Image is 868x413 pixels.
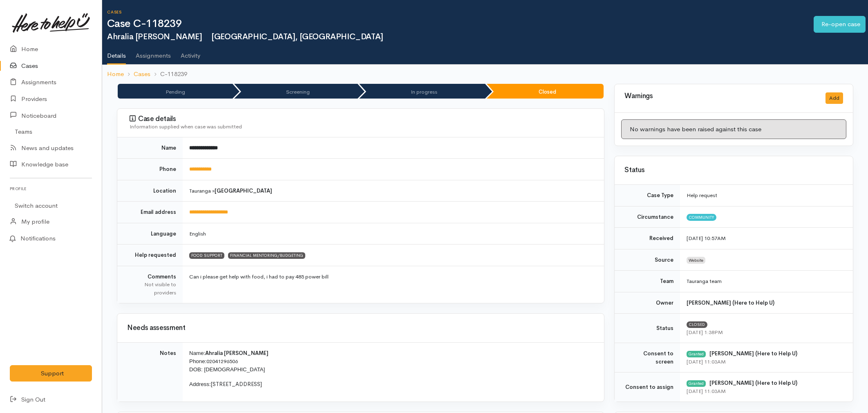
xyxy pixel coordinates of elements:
[117,202,183,223] td: Email address
[615,206,680,228] td: Circumstance
[814,16,866,33] a: Re-open case
[615,228,680,249] td: Received
[117,245,183,266] td: Help requested
[127,281,176,296] div: Not visible to providers
[709,379,797,386] b: [PERSON_NAME] (Here to Help U)
[234,84,357,99] li: Screening
[687,235,726,242] time: [DATE] 10:57AM
[127,324,594,332] h3: Needs assessment
[150,70,187,79] li: C-118239
[687,214,716,220] span: Community
[624,92,816,100] h3: Warnings
[107,18,814,30] h1: Case C-118239
[709,350,797,357] b: [PERSON_NAME] (Here to Help U)
[117,159,183,180] td: Phone
[107,70,124,79] a: Home
[615,271,680,292] td: Team
[687,299,774,306] b: [PERSON_NAME] (Here to Help U)
[107,41,126,65] a: Details
[189,358,206,364] span: Phone:
[117,137,183,159] td: Name
[825,92,843,104] button: Add
[181,41,200,64] a: Activity
[189,366,265,373] span: DOB: [DEMOGRAPHIC_DATA]
[687,358,843,366] div: [DATE] 11:03AM
[687,380,706,387] div: Granted
[228,252,305,259] span: FINANCIAL MENTORING/BUDGETING
[130,123,594,131] div: Information supplied when case was submitted
[107,10,814,14] h6: Cases
[615,249,680,271] td: Source
[189,381,211,387] span: Address:
[102,65,868,84] nav: breadcrumb
[687,387,843,395] div: [DATE] 11:03AM
[136,41,171,64] a: Assignments
[615,185,680,206] td: Case Type
[10,183,92,194] h6: Profile
[687,278,722,285] span: Tauranga team
[10,365,92,382] button: Support
[117,180,183,202] td: Location
[118,84,233,99] li: Pending
[615,314,680,343] td: Status
[359,84,485,99] li: In progress
[624,166,843,174] h3: Status
[215,187,272,194] b: [GEOGRAPHIC_DATA]
[687,351,706,357] div: Granted
[205,350,268,357] span: Ahralia [PERSON_NAME]
[687,257,705,263] span: Website
[615,292,680,314] td: Owner
[687,321,707,328] span: Closed
[189,252,224,259] span: FOOD SUPPORT
[621,119,846,139] div: No warnings have been raised against this case
[615,373,680,402] td: Consent to assign
[680,185,853,206] td: Help request
[117,343,183,402] td: Notes
[615,343,680,373] td: Consent to screen
[107,32,814,41] h2: Ahralia [PERSON_NAME]
[189,350,205,356] span: Name:
[207,31,383,42] span: [GEOGRAPHIC_DATA], [GEOGRAPHIC_DATA]
[134,70,150,79] a: Cases
[183,266,604,303] td: Can i please get help with food, i had to pay 485 power bill
[189,187,272,194] span: Tauranga »
[117,266,183,303] td: Comments
[206,358,238,365] a: 02041296506
[130,115,594,123] h3: Case details
[183,223,604,245] td: English
[211,381,262,388] span: [STREET_ADDRESS]
[687,328,843,337] div: [DATE] 1:38PM
[117,223,183,245] td: Language
[487,84,604,99] li: Closed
